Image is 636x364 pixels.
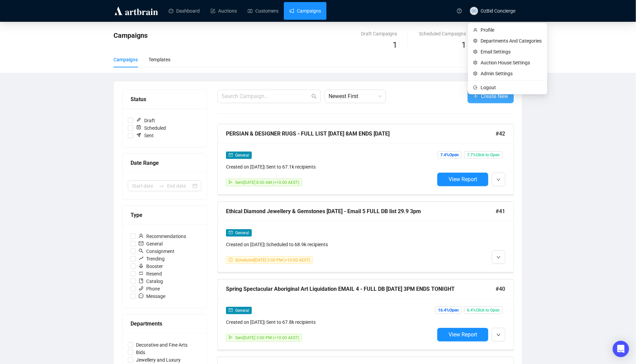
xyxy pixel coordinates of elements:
[136,270,165,278] span: Resend
[139,256,143,261] span: rise
[226,285,496,293] div: Spring Spectacular Aboriginal Art Liquidation EMAIL 4 - FULL DB [DATE] 3PM ENDS TONIGHT
[229,308,233,312] span: mail
[435,306,461,314] span: 16.4% Open
[226,163,435,171] div: Created on [DATE] | Sent to 67.1k recipients
[472,8,476,14] span: OC
[113,56,138,63] div: Campaigns
[136,233,189,240] span: Recommendations
[329,90,382,103] span: Newest First
[437,328,488,342] button: View Report
[217,279,514,350] a: Spring Spectacular Aboriginal Art Liquidation EMAIL 4 - FULL DB [DATE] 3PM ENDS TONIGHT#40mailGen...
[312,94,317,99] span: search
[133,124,169,132] span: Scheduled
[149,56,170,63] div: Templates
[496,285,505,293] span: #40
[497,255,501,259] span: down
[139,234,143,238] span: user
[235,153,249,158] span: General
[464,306,503,314] span: 6.4% Click to Open
[169,2,200,20] a: Dashboard
[139,279,143,283] span: book
[139,286,143,291] span: phone
[113,31,148,39] span: Campaigns
[248,2,278,20] a: Customers
[131,159,199,167] div: Date Range
[136,285,163,292] span: Phone
[464,151,503,159] span: 7.7% Click to Open
[229,153,233,157] span: mail
[449,176,477,183] span: View Report
[457,9,462,13] span: question-circle
[226,129,496,138] div: PERSIAN & DESIGNER RUGS - FULL LIST [DATE] 8AM ENDS [DATE]
[481,92,509,100] span: Create New
[133,341,190,349] span: Decorative and Fine Arts
[139,294,143,298] span: message
[139,249,143,253] span: search
[211,2,237,20] a: Auctions
[235,308,249,313] span: General
[136,292,168,300] span: Message
[229,258,233,262] span: clock-circle
[131,95,199,104] div: Status
[131,319,199,328] div: Departments
[133,356,183,364] span: Jewellery and Luxury
[133,117,158,124] span: Draft
[133,349,148,356] span: Bids
[217,124,514,195] a: PERSIAN & DESIGNER RUGS - FULL LIST [DATE] 8AM ENDS [DATE]#42mailGeneralCreated on [DATE]| Sent t...
[136,263,166,270] span: Booster
[229,335,233,339] span: send
[497,333,501,337] span: down
[235,258,310,263] span: Scheduled [DATE] 3:00 PM (+10:00 AEST)
[289,2,321,20] a: Campaigns
[438,151,461,159] span: 7.4% Open
[136,240,165,248] span: General
[229,231,233,235] span: mail
[235,335,299,340] span: Sent [DATE] 3:00 PM (+10:00 AEST)
[139,271,143,276] span: retweet
[496,207,505,216] span: #41
[159,183,164,189] span: swap-right
[488,30,523,37] div: Sent Campaigns
[473,93,479,99] span: plus
[437,173,488,186] button: View Report
[496,129,505,138] span: #42
[222,92,310,100] input: Search Campaign...
[461,40,466,50] span: 1
[449,331,477,338] span: View Report
[613,341,629,357] div: Open Intercom Messenger
[226,207,496,216] div: Ethical Diamond Jewellery & Gemstones [DATE] - Email 5 FULL DB list 29.9 3pm
[136,255,167,263] span: Trending
[139,241,143,246] span: mail
[419,30,466,37] div: Scheduled Campaigns
[159,183,164,189] span: to
[393,40,397,50] span: 1
[226,241,435,248] div: Created on [DATE] | Scheduled to 68.9k recipients
[113,5,159,16] img: logo
[235,180,299,185] span: Sent [DATE] 8:00 AM (+10:00 AEST)
[361,30,397,37] div: Draft Campaigns
[226,318,435,326] div: Created on [DATE] | Sent to 67.8k recipients
[497,178,501,182] span: down
[136,278,166,285] span: Catalog
[514,40,523,50] span: 35
[235,231,249,235] span: General
[132,182,156,190] input: Start date
[468,90,514,103] button: Create New
[133,132,156,139] span: Sent
[229,180,233,184] span: send
[139,264,143,268] span: rocket
[136,248,177,255] span: Consignment
[481,8,516,14] span: OzBid Concierge
[131,211,199,219] div: Type
[217,202,514,272] a: Ethical Diamond Jewellery & Gemstones [DATE] - Email 5 FULL DB list 29.9 3pm#41mailGeneralCreated...
[167,182,191,190] input: End date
